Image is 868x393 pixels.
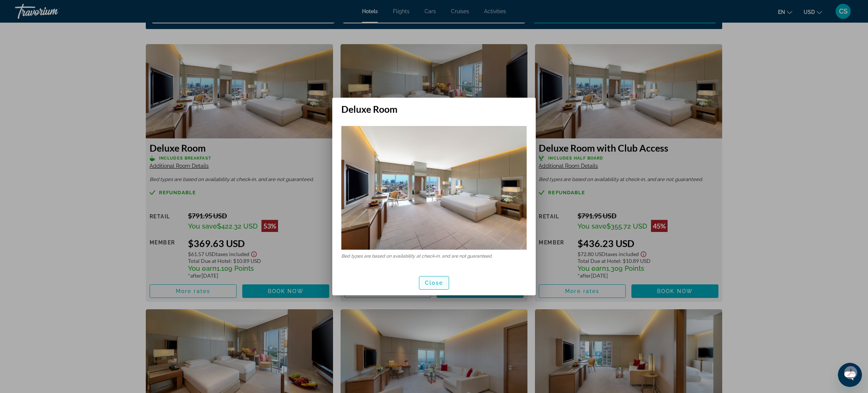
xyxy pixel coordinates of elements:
[341,126,527,250] img: Deluxe Room
[838,363,862,387] iframe: Button to launch messaging window
[332,98,536,115] h2: Deluxe Room
[341,253,527,259] p: Bed types are based on availability at check-in, and are not guaranteed.
[425,280,443,286] span: Close
[419,276,449,290] button: Close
